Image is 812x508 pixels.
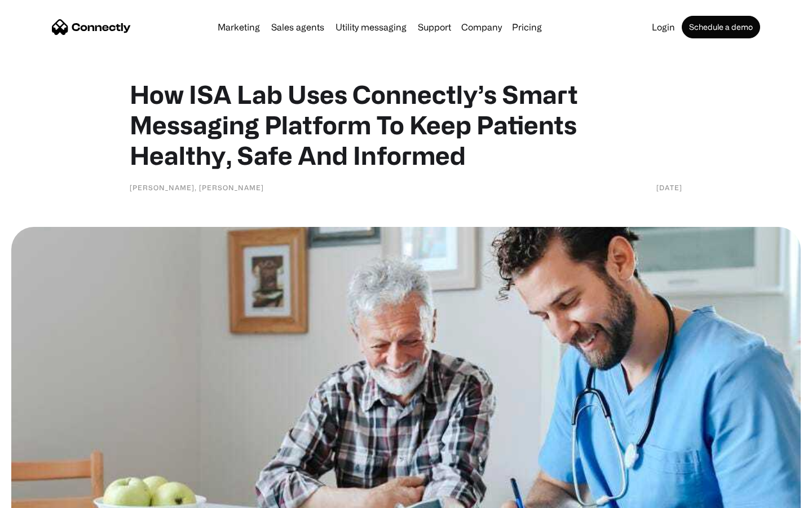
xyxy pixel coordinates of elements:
[458,19,505,35] div: Company
[130,182,264,193] div: [PERSON_NAME], [PERSON_NAME]
[331,23,411,32] a: Utility messaging
[213,23,264,32] a: Marketing
[647,23,679,32] a: Login
[23,488,68,504] ul: Language list
[461,19,502,35] div: Company
[656,182,682,193] div: [DATE]
[11,488,68,504] aside: Language selected: English
[682,16,760,38] a: Schedule a demo
[130,79,682,170] h1: How ISA Lab Uses Connectly’s Smart Messaging Platform To Keep Patients Healthy, Safe And Informed
[507,23,546,32] a: Pricing
[267,23,329,32] a: Sales agents
[52,19,131,36] a: home
[413,23,456,32] a: Support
